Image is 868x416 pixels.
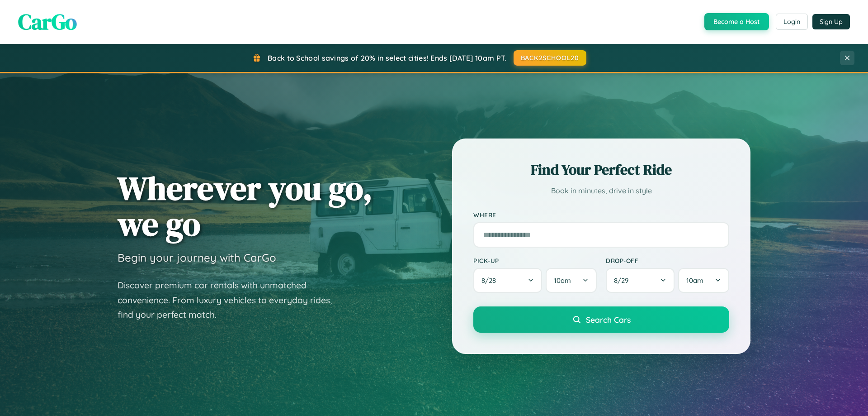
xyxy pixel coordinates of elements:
span: 10am [686,276,703,285]
h1: Wherever you go, we go [118,170,373,242]
label: Pick-up [473,257,597,264]
p: Discover premium car rentals with unmatched convenience. From luxury vehicles to everyday rides, ... [118,278,344,322]
span: Search Cars [586,315,631,325]
button: Sign Up [812,14,850,29]
label: Where [473,211,729,219]
button: 8/28 [473,268,542,293]
button: Login [776,14,808,30]
label: Drop-off [606,257,729,264]
span: 8 / 28 [481,276,500,285]
span: CarGo [18,7,77,37]
p: Book in minutes, drive in style [473,184,729,197]
h2: Find Your Perfect Ride [473,160,729,180]
button: 10am [678,268,729,293]
button: 8/29 [606,268,675,293]
button: Search Cars [473,306,729,333]
span: Back to School savings of 20% in select cities! Ends [DATE] 10am PT. [268,53,506,62]
span: 10am [554,276,571,285]
h3: Begin your journey with CarGo [118,251,276,264]
button: 10am [546,268,597,293]
span: 8 / 29 [614,276,633,285]
button: Become a Host [704,13,769,30]
button: BACK2SCHOOL20 [514,50,586,66]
